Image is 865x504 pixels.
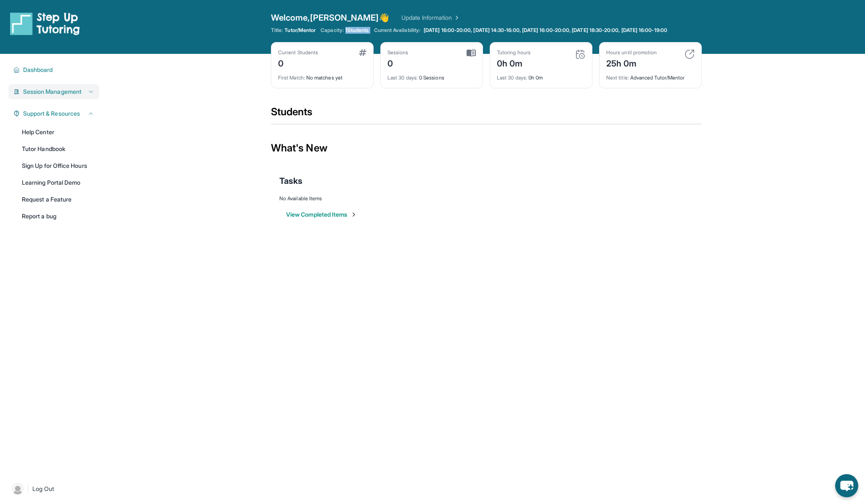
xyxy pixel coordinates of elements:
span: Capacity: [321,27,344,34]
a: [DATE] 16:00-20:00, [DATE] 14:30-16:00, [DATE] 16:00-20:00, [DATE] 18:30-20:00, [DATE] 16:00-19:00 [422,27,669,34]
span: First Match : [278,74,305,81]
div: Sessions [387,49,409,56]
span: [DATE] 16:00-20:00, [DATE] 14:30-16:00, [DATE] 16:00-20:00, [DATE] 18:30-20:00, [DATE] 16:00-19:00 [424,27,667,34]
div: 0h 0m [497,69,585,81]
div: 0 [387,56,409,69]
img: user-img [12,483,24,495]
img: Chevron Right [452,13,460,22]
div: Hours until promotion [606,49,657,56]
button: Dashboard [20,66,94,74]
span: | [27,484,29,494]
span: Dashboard [23,66,53,74]
img: card [685,49,695,59]
div: 0 Sessions [387,69,476,81]
a: Request a Feature [17,192,99,207]
button: chat-button [835,474,858,497]
a: Tutor Handbook [17,141,99,157]
span: Tasks [279,175,302,187]
span: Current Availability: [374,27,420,34]
span: Next title : [606,74,629,81]
div: 0 [278,56,318,69]
div: What's New [271,130,702,167]
button: View Completed Items [286,210,357,219]
div: Advanced Tutor/Mentor [606,69,695,81]
div: No Available Items [279,195,693,202]
div: Current Students [278,49,318,56]
a: |Log Out [8,480,99,498]
a: Sign Up for Office Hours [17,158,99,173]
div: 25h 0m [606,56,657,69]
a: Update Information [401,13,460,22]
a: Report a bug [17,209,99,224]
span: Session Management [23,88,82,96]
span: Tutor/Mentor [284,27,316,34]
a: Learning Portal Demo [17,175,99,190]
div: Students [271,105,702,124]
div: 0h 0m [497,56,531,69]
img: card [467,49,476,57]
button: Support & Resources [20,109,94,118]
span: Last 30 days : [387,74,418,81]
img: card [359,49,366,56]
span: Support & Resources [23,109,80,118]
button: Session Management [20,88,94,96]
span: Log Out [32,485,54,493]
span: Welcome, [PERSON_NAME] 👋 [271,12,390,24]
img: card [575,49,585,59]
div: No matches yet [278,69,366,81]
span: Last 30 days : [497,74,527,81]
a: Help Center [17,125,99,140]
span: 1 Students [345,27,369,34]
img: logo [10,12,80,35]
span: Title: [271,27,283,34]
div: Tutoring hours [497,49,531,56]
